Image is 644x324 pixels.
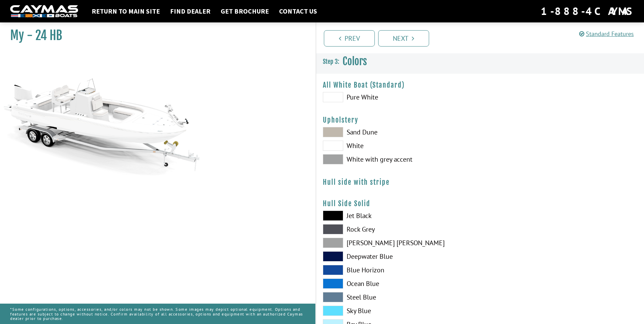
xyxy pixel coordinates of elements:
[217,7,272,16] a: Get Brochure
[323,116,638,124] h4: Upholstery
[10,5,78,18] img: white-logo-c9c8dbefe5ff5ceceb0f0178aa75bf4bb51f6bca0971e226c86eb53dfe498488.png
[88,7,163,16] a: Return to main site
[323,224,473,234] label: Rock Grey
[323,154,473,164] label: White with grey accent
[323,81,638,89] h4: All White Boat (Standard)
[323,127,473,137] label: Sand Dune
[323,292,473,302] label: Steel Blue
[167,7,214,16] a: Find Dealer
[323,306,473,316] label: Sky Blue
[10,304,305,324] p: *Some configurations, options, accessories, and/or colors may not be shown. Some images may depic...
[276,7,320,16] a: Contact Us
[323,265,473,275] label: Blue Horizon
[323,251,473,262] label: Deepwater Blue
[323,178,638,186] h4: Hull side with stripe
[541,4,634,19] div: 1-888-4CAYMAS
[323,92,473,102] label: Pure White
[579,30,634,38] a: Standard Features
[323,238,473,248] label: [PERSON_NAME] [PERSON_NAME]
[323,141,473,151] label: White
[378,30,429,47] a: Next
[323,278,473,289] label: Ocean Blue
[323,211,473,221] label: Jet Black
[10,28,298,43] h1: My - 24 HB
[324,30,375,47] a: Prev
[323,199,638,208] h4: Hull Side Solid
